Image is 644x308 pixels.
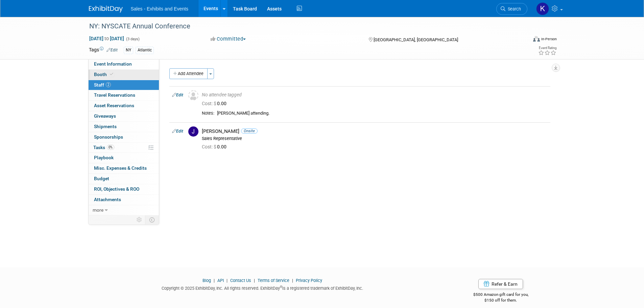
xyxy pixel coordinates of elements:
div: $150 off for them. [446,298,555,303]
img: Unassigned-User-Icon.png [188,90,198,100]
span: 0% [107,145,114,150]
span: Travel Reservations [94,92,135,98]
span: [GEOGRAPHIC_DATA], [GEOGRAPHIC_DATA] [374,37,458,42]
sup: ® [280,285,282,289]
span: Giveaways [94,113,116,119]
span: 2 [106,82,111,87]
div: Atlantic [136,47,154,54]
div: Sales Representative [202,136,548,141]
div: In-Person [541,37,557,42]
button: Add Attendee [169,68,208,79]
span: to [103,36,110,41]
span: | [225,278,229,283]
a: Budget [89,174,159,184]
a: Contact Us [230,278,251,283]
span: | [252,278,257,283]
a: Shipments [89,122,159,132]
span: Tasks [93,145,114,150]
span: Misc. Expenses & Credits [94,165,147,171]
a: Event Information [89,59,159,69]
a: Refer & Earn [478,279,523,289]
span: | [290,278,295,283]
span: ROI, Objectives & ROO [94,186,139,192]
span: 0.00 [202,144,229,149]
span: (3 days) [125,37,140,41]
span: Event Information [94,61,132,67]
a: Terms of Service [258,278,289,283]
a: Asset Reservations [89,101,159,111]
a: API [217,278,224,283]
a: Blog [202,278,211,283]
td: Toggle Event Tabs [145,215,159,224]
div: Notes: [202,111,214,116]
img: ExhibitDay [89,6,123,13]
a: Edit [106,48,118,52]
span: more [93,207,103,213]
span: Cost: $ [202,144,217,149]
td: Tags [89,46,118,54]
span: Booth [94,72,115,77]
a: Playbook [89,153,159,163]
span: [DATE] [DATE] [89,35,124,42]
a: Tasks0% [89,143,159,153]
span: Search [505,6,521,11]
a: Privacy Policy [296,278,322,283]
a: ROI, Objectives & ROO [89,184,159,194]
img: Format-Inperson.png [533,36,540,42]
div: Event Rating [538,46,556,50]
div: Copyright © 2025 ExhibitDay, Inc. All rights reserved. ExhibitDay is a registered trademark of Ex... [89,284,436,291]
span: Shipments [94,124,117,129]
a: Sponsorships [89,132,159,142]
td: Personalize Event Tab Strip [134,215,145,224]
a: Staff2 [89,80,159,90]
img: J.jpg [188,126,198,137]
div: $500 Amazon gift card for you, [446,287,555,303]
span: Sales - Exhibits and Events [131,6,188,11]
span: 0.00 [202,101,229,106]
a: Edit [172,93,183,97]
span: Attachments [94,197,121,202]
span: Sponsorships [94,134,123,140]
a: Giveaways [89,111,159,121]
div: No attendee tagged [202,92,548,98]
span: Staff [94,82,111,88]
span: Budget [94,176,109,181]
a: Search [496,3,527,15]
a: Booth [89,70,159,80]
button: Committed [208,35,248,43]
span: Cost: $ [202,101,217,106]
div: NY: NYSCATE Annual Conference [87,20,517,32]
div: [PERSON_NAME] [202,128,548,135]
i: Booth reservation complete [110,72,113,76]
a: Misc. Expenses & Credits [89,163,159,173]
a: Attachments [89,195,159,205]
div: [PERSON_NAME] attending. [217,111,548,116]
span: Onsite [241,128,258,134]
a: Edit [172,129,183,134]
div: Event Format [487,35,557,45]
span: Asset Reservations [94,103,134,108]
a: more [89,205,159,215]
span: Playbook [94,155,114,160]
img: Kara Haven [536,2,549,15]
div: NY [124,47,133,54]
a: Travel Reservations [89,90,159,100]
span: | [212,278,216,283]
